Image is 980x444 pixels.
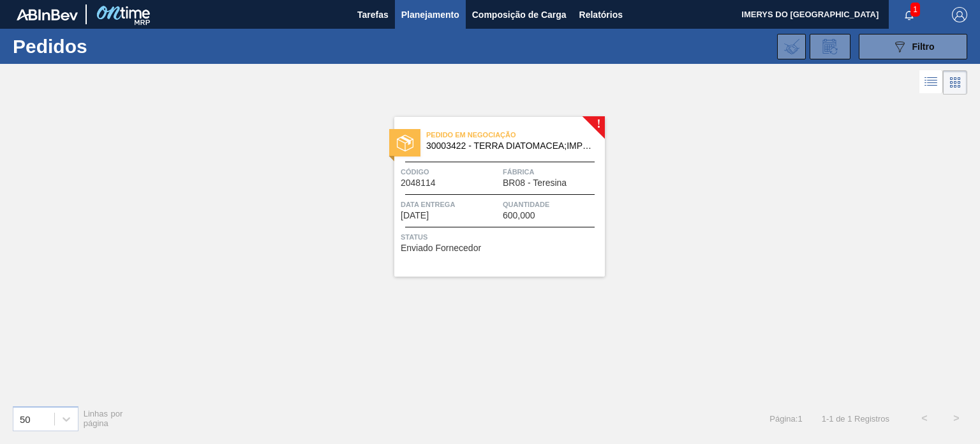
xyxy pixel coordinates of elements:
img: TNhmsLtSVTkK8tSr43FrP2fwEKptu5GPRR3wAAAABJRU5ErkJggg== [17,9,78,20]
button: Filtro [859,34,967,59]
span: 30003422 - TERRA DIATOMACEA;IMPORTADA;EMB 24KG [426,141,595,151]
span: Filtro [912,42,935,52]
span: Página : 1 [769,414,802,424]
span: 2048114 [401,178,436,188]
h1: Pedidos [13,39,196,54]
span: Quantidade [503,198,602,211]
div: Solicitação de Revisão de Pedidos [810,34,850,59]
span: Pedido em Negociação [426,128,605,141]
span: Tarefas [357,7,389,22]
span: 1 - 1 de 1 Registros [822,414,889,424]
span: Status [401,231,602,243]
span: Planejamento [401,7,459,22]
div: Importar Negociações dos Pedidos [777,34,806,59]
span: BR08 - Teresina [503,178,567,188]
span: Fábrica [503,165,602,178]
span: Enviado Fornecedor [401,243,481,253]
div: 50 [20,413,31,424]
button: > [940,402,972,434]
a: !statusPedido em Negociação30003422 - TERRA DIATOMACEA;IMPORTADA;EMB 24KGCódigo2048114FábricaBR08... [375,117,605,277]
span: Código [401,165,500,178]
img: Logout [952,7,967,22]
span: 600,000 [503,211,535,220]
button: Notificações [889,6,930,24]
span: 17/10/2025 [401,211,429,220]
span: Linhas por página [84,409,123,428]
span: Relatórios [579,7,623,22]
div: Visão em Lista [919,70,943,95]
img: status [397,135,413,151]
span: Composição de Carga [472,7,567,22]
span: 1 [910,3,920,17]
span: Data Entrega [401,198,500,211]
button: < [909,402,940,434]
div: Visão em Cards [943,70,967,95]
